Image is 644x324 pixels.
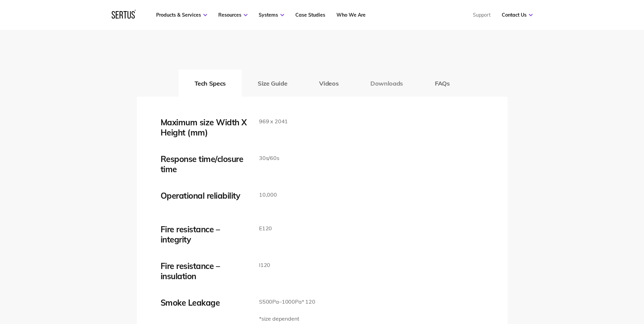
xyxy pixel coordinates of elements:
p: 10,000 [259,191,277,199]
a: Support [473,12,491,18]
div: Fire resistance – insulation [161,261,249,281]
p: E120 [259,224,272,233]
a: Who We Are [336,12,366,18]
a: Resources [218,12,247,18]
div: Response time/closure time [161,154,249,174]
a: Case Studies [295,12,325,18]
div: Smoke Leakage [161,298,249,308]
a: Products & Services [156,12,207,18]
a: Systems [259,12,284,18]
button: FAQs [419,70,466,97]
p: *size dependent [259,314,315,323]
div: Fire resistance – integrity [161,224,249,245]
div: Operational reliability [161,191,249,201]
div: Maximum size Width X Height (mm) [161,117,249,138]
button: Downloads [354,70,419,97]
p: 30s/60s [259,154,279,163]
a: Contact Us [502,12,533,18]
iframe: Chat Widget [522,245,644,324]
p: S500Pa–1000Pa* 120 [259,298,315,306]
button: Videos [303,70,354,97]
p: I120 [259,261,270,270]
p: 969 x 2041 [259,117,288,126]
button: Size Guide [242,70,303,97]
